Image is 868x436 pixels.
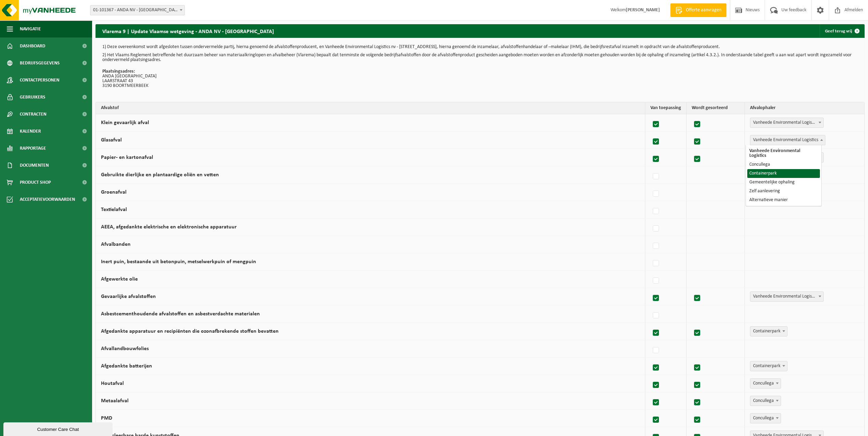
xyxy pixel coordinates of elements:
span: Vanheede Environmental Logistics [750,291,824,302]
label: Klein gevaarlijk afval [101,120,149,125]
span: Containerpark [750,326,788,336]
span: Navigatie [20,20,41,37]
span: Contracten [20,106,46,123]
span: Product Shop [20,174,51,191]
th: Afvalstof [96,102,645,114]
label: Gebruikte dierlijke en plantaardige oliën en vetten [101,172,219,178]
label: Groenafval [101,190,127,195]
span: Acceptatievoorwaarden [20,191,75,208]
label: Gevaarlijke afvalstoffen [101,294,156,299]
span: Concullega [750,396,781,406]
label: Afgedankte batterijen [101,363,152,369]
label: Glasafval [101,137,122,143]
span: Vanheede Environmental Logistics [750,118,824,128]
label: AEEA, afgedankte elektrische en elektronische apparatuur [101,224,237,230]
span: Containerpark [750,361,787,371]
span: Rapportage [20,140,46,157]
label: Afvallandbouwfolies [101,346,149,351]
span: Concullega [750,414,781,423]
span: Concullega [750,378,781,389]
li: Gemeentelijke ophaling [747,178,820,187]
span: Concullega [750,379,781,388]
label: Houtafval [101,381,124,386]
label: Afvalbanden [101,242,131,247]
span: Dashboard [20,37,45,55]
span: Offerte aanvragen [684,7,723,14]
span: Vanheede Environmental Logistics [750,135,825,145]
li: Zelf aanlevering [747,187,820,196]
a: Geef terug vrij [820,24,864,38]
th: Wordt gesorteerd [687,102,745,114]
span: Bedrijfsgegevens [20,55,60,72]
span: Contactpersonen [20,72,59,89]
th: Afvalophaler [745,102,864,114]
span: Vanheede Environmental Logistics [750,292,823,301]
span: Concullega [750,396,781,406]
a: Offerte aanvragen [670,3,726,17]
span: 01-101367 - ANDA NV - BOORTMEERBEEK [90,5,185,15]
th: Van toepassing [645,102,687,114]
li: Alternatieve manier [747,196,820,205]
span: 01-101367 - ANDA NV - BOORTMEERBEEK [90,5,185,15]
span: Containerpark [750,361,788,371]
label: Textielafval [101,207,127,212]
label: PMD [101,416,112,421]
li: Concullega [747,160,820,169]
label: Afgewerkte olie [101,276,138,282]
span: Containerpark [750,327,787,336]
p: 2) Het Vlaams Reglement betreffende het duurzaam beheer van materiaalkringlopen en afvalbeheer (V... [102,53,858,62]
strong: [PERSON_NAME] [626,7,660,13]
label: Inert puin, bestaande uit betonpuin, metselwerkpuin of mengpuin [101,259,256,265]
h2: Vlarema 9 | Update Vlaamse wetgeving - ANDA NV - [GEOGRAPHIC_DATA] [95,24,281,37]
li: Containerpark [747,169,820,178]
label: Afgedankte apparatuur en recipiënten die ozonafbrekende stoffen bevatten [101,329,279,334]
label: Asbestcementhoudende afvalstoffen en asbestverdachte materialen [101,311,260,317]
span: Documenten [20,157,49,174]
span: Kalender [20,123,41,140]
iframe: chat widget [3,421,114,436]
label: Papier- en kartonafval [101,155,153,160]
strong: Plaatsingsadres: [102,69,135,74]
li: Vanheede Environmental Logistics [747,147,820,160]
span: Gebruikers [20,89,45,106]
p: ANDA [GEOGRAPHIC_DATA] LAARSTRAAT 43 3190 BOORTMEERBEEK [102,69,858,88]
p: 1) Deze overeenkomst wordt afgesloten tussen ondervermelde partij, hierna genoemd de afvalstoffen... [102,45,858,49]
span: Vanheede Environmental Logistics [750,135,825,145]
span: Vanheede Environmental Logistics [750,118,823,127]
label: Metaalafval [101,398,129,404]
